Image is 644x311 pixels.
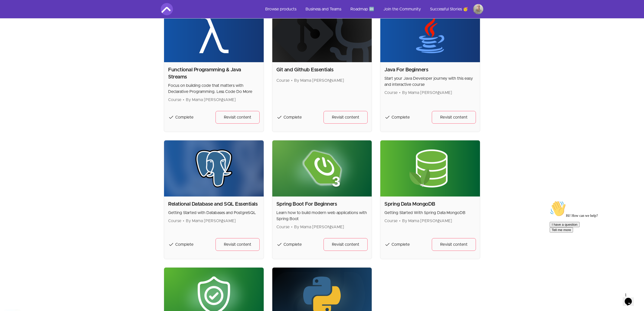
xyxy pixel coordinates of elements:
[276,114,282,120] span: check
[432,238,476,251] a: Revisit content
[623,291,639,306] iframe: chat widget
[402,219,452,223] span: By Mama [PERSON_NAME]
[183,98,184,102] span: •
[186,219,236,223] span: By Mama [PERSON_NAME]
[294,225,344,229] span: By Mama [PERSON_NAME]
[272,140,372,197] img: Product image for Spring Boot For Beginners
[283,115,302,119] span: Complete
[380,6,480,62] img: Product image for Java For Beginners
[224,241,251,248] span: Revisit content
[402,91,452,95] span: By Mama [PERSON_NAME]
[168,98,181,102] span: Course
[473,4,483,14] img: Profile image for György Bagó
[2,15,50,19] span: Hi! How can we help?
[384,201,476,208] h2: Spring Data MongoDB
[276,66,368,73] h2: Git and Github Essentials
[2,2,93,34] div: 👋Hi! How can we help?I have a questionTell me more
[168,66,260,80] h2: Functional Programming & Java Streams
[164,140,264,197] img: Product image for Relational Database and SQL Essentials
[276,210,368,222] p: Learn how to build modern web applications with Spring Boot
[168,219,181,223] span: Course
[440,114,468,120] span: Revisit content
[168,201,260,208] h2: Relational Database and SQL Essentials
[384,114,390,120] span: check
[324,111,368,124] a: Revisit content
[183,219,184,223] span: •
[384,91,398,95] span: Course
[432,111,476,124] a: Revisit content
[276,201,368,208] h2: Spring Boot For Beginners
[324,238,368,251] a: Revisit content
[301,3,345,15] a: Business and Teams
[261,3,483,15] nav: Main
[175,115,193,119] span: Complete
[42,301,58,306] a: ProveSource
[291,78,293,83] span: •
[164,6,264,62] img: Product image for Functional Programming & Java Streams
[384,210,476,216] p: Getting Started With Spring Data MongoDB
[224,114,251,120] span: Revisit content
[276,225,290,229] span: Course
[399,91,401,95] span: •
[22,297,33,301] span: Bought
[4,290,21,307] img: provesource social proof notification image
[261,3,300,15] a: Browse products
[384,75,476,88] p: Start your Java Developer journey with this easy and interactive course
[186,98,236,102] span: By Mama [PERSON_NAME]
[294,78,344,83] span: By Mama [PERSON_NAME]
[384,66,476,73] h2: Java For Beginners
[168,114,174,120] span: check
[175,242,193,247] span: Complete
[216,238,260,251] a: Revisit content
[22,292,31,296] span: Dock
[2,2,18,18] img: :wave:
[2,23,32,29] button: I have a question
[216,111,260,124] a: Revisit content
[379,3,425,15] a: Join the Community
[346,3,378,15] a: Roadmap 🆕
[380,140,480,197] img: Product image for Spring Data MongoDB
[272,6,372,62] img: Product image for Git and Github Essentials
[384,219,398,223] span: Course
[168,241,174,248] span: check
[2,29,25,34] button: Tell me more
[276,78,290,83] span: Course
[391,242,410,247] span: Complete
[426,3,472,15] a: Successful Stories 🥳
[168,83,260,95] p: Focus on building code that matters with Declarative Programming. Less Code Do More
[283,242,302,247] span: Complete
[168,210,260,216] p: Getting Started with Databases and PostgreSQL
[291,225,293,229] span: •
[384,241,390,248] span: check
[161,3,173,15] img: Amigoscode logo
[399,219,401,223] span: •
[332,241,359,248] span: Revisit content
[276,241,282,248] span: check
[33,297,75,301] a: Amigoscode PRO Membership
[391,115,410,119] span: Complete
[440,241,468,248] span: Revisit content
[332,114,359,120] span: Revisit content
[548,199,639,288] iframe: chat widget
[22,301,37,306] span: a month ago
